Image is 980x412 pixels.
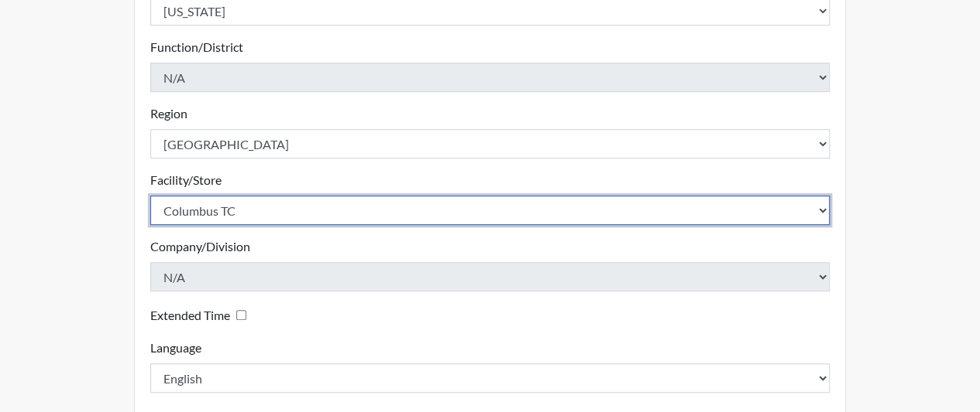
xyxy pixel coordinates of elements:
[150,304,253,326] div: Checking this box will provide the interviewee with an accomodation of extra time to answer each ...
[150,104,187,123] label: Region
[150,237,250,256] label: Company/Division
[150,306,230,325] label: Extended Time
[150,38,243,56] label: Function/District
[150,339,201,357] label: Language
[150,171,222,189] label: Facility/Store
